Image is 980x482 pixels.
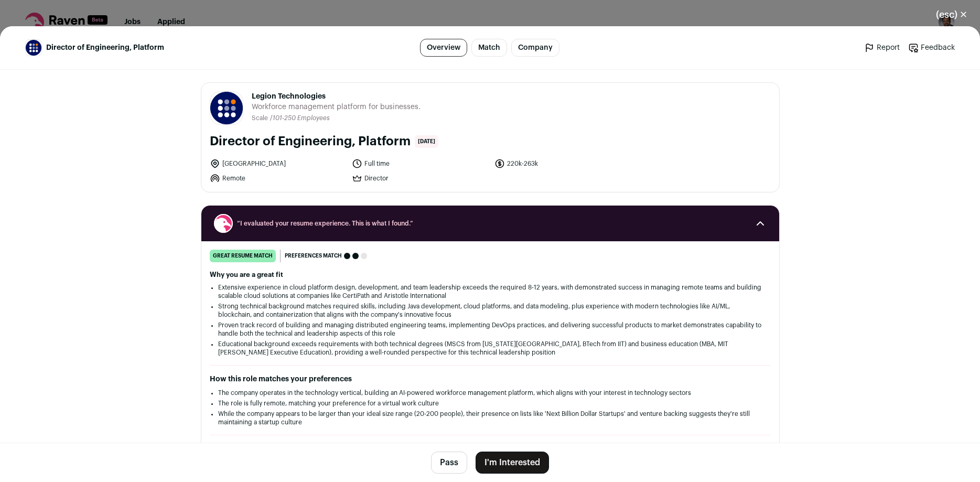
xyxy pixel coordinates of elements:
h1: Director of Engineering, Platform [210,133,411,150]
li: / [270,114,330,122]
li: [GEOGRAPHIC_DATA] [210,158,346,169]
span: [DATE] [415,135,438,148]
img: 5cb5f1113a7815563632ab66d08b57bf49caf1f70ea2b0ab155244608590980d.jpg [26,40,41,56]
img: 5cb5f1113a7815563632ab66d08b57bf49caf1f70ea2b0ab155244608590980d.jpg [210,92,243,124]
button: I'm Interested [476,452,549,474]
li: Full time [352,158,488,169]
div: great resume match [210,250,276,262]
h2: Why you are a great fit [210,271,771,279]
span: Workforce management platform for businesses. [252,102,421,112]
li: Educational background exceeds requirements with both technical degrees (MSCS from [US_STATE][GEO... [218,340,762,357]
li: Extensive experience in cloud platform design, development, and team leadership exceeds the requi... [218,283,762,300]
li: Scale [252,114,270,122]
li: Strong technical background matches required skills, including Java development, cloud platforms,... [218,302,762,319]
li: Director [352,173,488,184]
a: Report [864,42,900,53]
button: Pass [431,452,467,474]
a: Feedback [908,42,955,53]
span: Director of Engineering, Platform [46,42,164,53]
a: Company [511,39,559,57]
li: Proven track record of building and managing distributed engineering teams, implementing DevOps p... [218,321,762,338]
li: Remote [210,173,346,184]
li: The role is fully remote, matching your preference for a virtual work culture [218,399,762,408]
h2: How this role matches your preferences [210,374,771,384]
a: Match [471,39,507,57]
li: While the company appears to be larger than your ideal size range (20-200 people), their presence... [218,410,762,426]
span: 101-250 Employees [273,115,330,121]
span: “I evaluated your resume experience. This is what I found.” [237,219,744,228]
li: The company operates in the technology vertical, building an AI-powered workforce management plat... [218,389,762,397]
span: Legion Technologies [252,91,421,102]
a: Overview [420,39,467,57]
li: 220k-263k [494,158,631,169]
span: Preferences match [285,251,342,261]
button: Close modal [923,3,980,26]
